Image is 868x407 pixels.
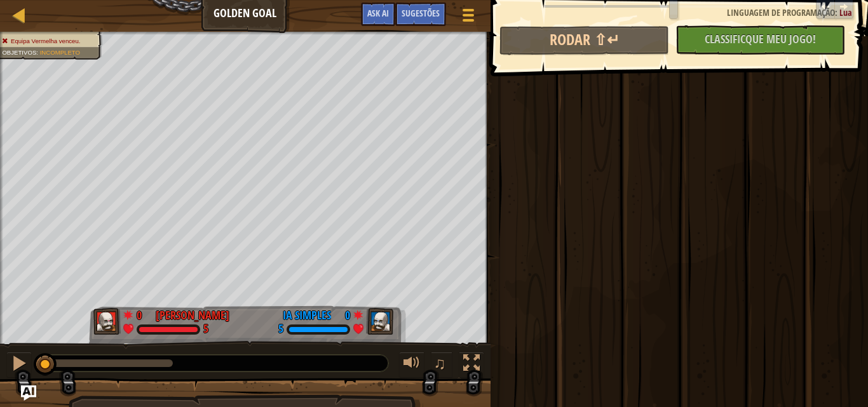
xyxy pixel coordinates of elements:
[40,49,80,56] span: Incompleto
[36,49,39,56] span: :
[278,324,283,335] div: 5
[433,354,446,373] span: ♫
[2,49,36,56] span: Objetivos
[705,31,816,47] span: Classificque Meu Jogo!
[2,37,95,46] li: Equipa Vermelha venceu.
[337,307,350,319] div: 0
[499,26,669,55] button: Rodar ⇧↵
[675,25,845,55] button: Classificque Meu Jogo!
[283,307,331,324] div: IA Simples
[156,307,229,324] div: [PERSON_NAME]
[399,352,424,378] button: Ajuste o volume
[452,3,484,32] button: Mostrar menu do jogo
[367,7,389,19] span: Ask AI
[361,3,395,26] button: Ask AI
[21,385,36,401] button: Ask AI
[366,308,394,335] img: thang_avatar_frame.png
[137,307,149,319] div: 0
[203,324,208,335] div: 5
[93,308,121,335] img: thang_avatar_frame.png
[402,7,440,19] span: Sugestões
[459,352,484,378] button: Toggle fullscreen
[6,352,32,378] button: Ctrl + P: Pause
[431,352,452,378] button: ♫
[11,37,80,44] span: Equipa Vermelha venceu.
